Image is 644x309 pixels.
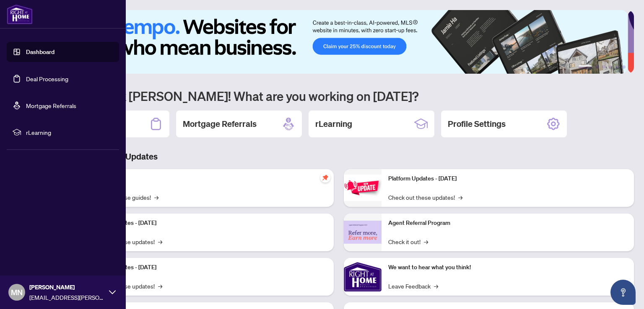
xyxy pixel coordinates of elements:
span: pushpin [320,173,330,183]
button: 1 [579,65,592,69]
img: logo [7,4,33,24]
img: Slide 0 [44,10,628,74]
span: → [158,281,162,291]
a: Leave Feedback→ [388,281,438,291]
button: 3 [602,65,605,69]
a: Check out these updates!→ [388,193,462,202]
img: Platform Updates - June 23, 2025 [344,175,382,201]
a: Mortgage Referrals [26,102,76,109]
span: → [434,281,438,291]
p: We want to hear what you think! [388,263,627,272]
button: Open asap [610,280,636,305]
span: → [424,237,428,246]
span: [EMAIL_ADDRESS][PERSON_NAME][DOMAIN_NAME] [29,293,105,302]
p: Agent Referral Program [388,219,627,228]
a: Check it out!→ [388,237,428,246]
h3: Brokerage & Industry Updates [44,151,634,162]
h2: Mortgage Referrals [183,118,257,130]
span: → [158,237,162,246]
span: [PERSON_NAME] [29,283,105,292]
span: rLearning [26,128,113,137]
span: → [154,193,158,202]
p: Platform Updates - [DATE] [88,219,327,228]
p: Platform Updates - [DATE] [388,174,627,183]
button: 6 [622,65,626,69]
span: MN [11,286,23,298]
a: Deal Processing [26,75,68,82]
a: Dashboard [26,48,55,56]
img: Agent Referral Program [344,221,382,244]
p: Self-Help [88,174,327,183]
span: → [458,193,462,202]
h2: Profile Settings [448,118,506,130]
img: We want to hear what you think! [344,258,382,296]
button: 2 [595,65,599,69]
h1: Welcome back [PERSON_NAME]! What are you working on [DATE]? [44,88,634,104]
button: 4 [609,65,612,69]
button: 5 [615,65,619,69]
h2: rLearning [315,118,352,130]
p: Platform Updates - [DATE] [88,263,327,272]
